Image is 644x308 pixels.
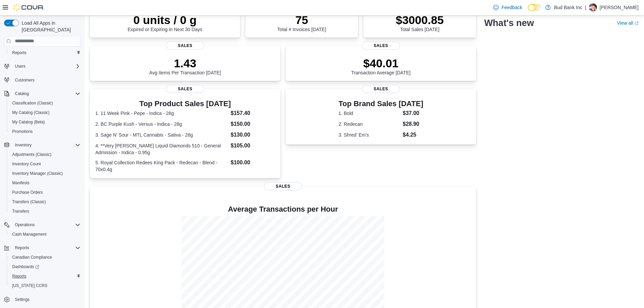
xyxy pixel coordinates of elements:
[15,245,29,251] span: Reports
[9,150,54,159] a: Adjustments (Classic)
[338,110,400,117] dt: 1. Bold
[277,13,326,27] p: 75
[14,4,44,11] img: Cova
[12,90,80,98] span: Catalog
[9,160,80,168] span: Inventory Count
[338,100,423,108] h3: Top Brand Sales [DATE]
[9,272,29,280] a: Reports
[7,271,83,281] button: Reports
[12,180,29,186] span: Manifests
[12,209,29,214] span: Transfers
[12,76,80,84] span: Customers
[9,282,80,290] span: Washington CCRS
[231,109,275,117] dd: $157.40
[7,108,83,117] button: My Catalog (Classic)
[528,4,542,11] input: Dark Mode
[12,295,80,304] span: Settings
[277,13,326,32] div: Total # Invoices [DATE]
[9,230,80,238] span: Cash Management
[15,222,35,228] span: Operations
[9,109,80,117] span: My Catalog (Classic)
[12,255,52,260] span: Canadian Compliance
[9,169,66,177] a: Inventory Manager (Classic)
[128,13,202,27] p: 0 units / 0 g
[7,197,83,207] button: Transfers (Classic)
[7,48,83,57] button: Reports
[1,75,83,85] button: Customers
[15,142,31,148] span: Inventory
[12,62,80,70] span: Users
[396,13,444,27] p: $3000.85
[1,220,83,230] button: Operations
[9,160,44,168] a: Inventory Count
[12,141,80,149] span: Inventory
[585,3,586,11] p: |
[7,117,83,127] button: My Catalog (Beta)
[95,159,228,173] dt: 5. Royal Collection Redees King Pack - Redecan - Blend - 70x0.4g
[7,127,83,136] button: Promotions
[9,272,80,280] span: Reports
[231,142,275,150] dd: $105.00
[9,207,32,215] a: Transfers
[231,159,275,167] dd: $100.00
[362,85,400,93] span: Sales
[9,230,49,238] a: Cash Management
[362,42,400,50] span: Sales
[9,179,32,187] a: Manifests
[12,62,28,70] button: Users
[554,3,582,11] p: Bud Bank Inc
[351,56,411,75] div: Transaction Average [DATE]
[7,262,83,271] a: Dashboards
[12,295,32,304] a: Settings
[484,18,534,28] h2: What's new
[1,89,83,98] button: Catalog
[1,62,83,71] button: Users
[12,90,31,98] button: Catalog
[9,198,49,206] a: Transfers (Classic)
[12,264,39,269] span: Dashboards
[12,171,63,176] span: Inventory Manager (Classic)
[7,150,83,159] button: Adjustments (Classic)
[12,141,34,149] button: Inventory
[351,56,411,70] p: $40.01
[12,221,38,229] button: Operations
[7,188,83,197] button: Purchase Orders
[95,110,228,117] dt: 1. 11 Week Pink - Pepe - Indica - 28g
[231,131,275,139] dd: $130.00
[1,140,83,150] button: Inventory
[7,230,83,239] button: Cash Management
[338,132,400,138] dt: 3. Shred' Em's
[338,121,400,127] dt: 2. Redecan
[7,159,83,169] button: Inventory Count
[403,120,423,128] dd: $28.90
[15,77,34,83] span: Customers
[9,99,56,107] a: Classification (Classic)
[9,150,80,159] span: Adjustments (Classic)
[9,169,80,177] span: Inventory Manager (Classic)
[7,281,83,290] button: [US_STATE] CCRS
[12,199,46,205] span: Transfers (Classic)
[491,1,525,14] a: Feedback
[149,56,221,70] p: 1.43
[12,100,53,106] span: Classification (Classic)
[15,64,25,69] span: Users
[15,297,29,302] span: Settings
[617,20,639,26] a: View allExternal link
[95,205,471,213] h4: Average Transactions per Hour
[7,253,83,262] button: Canadian Compliance
[12,110,50,115] span: My Catalog (Classic)
[589,3,597,11] div: Darren Lopes
[12,232,46,237] span: Cash Management
[95,142,228,156] dt: 4. **Very [PERSON_NAME] Liquid Diamonds 510 - General Admission - Indica - 0.95g
[9,253,80,261] span: Canadian Compliance
[9,127,80,136] span: Promotions
[501,4,522,11] span: Feedback
[9,99,80,107] span: Classification (Classic)
[1,243,83,253] button: Reports
[403,109,423,117] dd: $37.00
[95,121,228,127] dt: 2. BC Purple Kush - Versus - Indica - 28g
[9,118,48,126] a: My Catalog (Beta)
[166,42,204,50] span: Sales
[9,263,80,271] span: Dashboards
[9,49,29,57] a: Reports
